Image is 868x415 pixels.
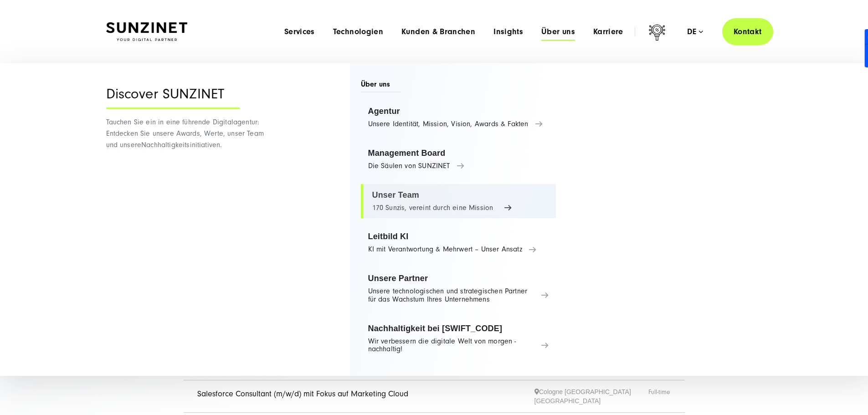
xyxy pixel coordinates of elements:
[284,27,315,36] a: Services
[648,387,671,405] span: Full-time
[722,18,773,45] a: Kontakt
[106,86,240,109] div: Discover SUNZINET
[106,22,187,41] img: SUNZINET Full Service Digital Agentur
[361,318,556,360] a: Nachhaltigkeit bei [SWIFT_CODE] Wir verbessern die digitale Welt von morgen - nachhaltig!
[361,100,556,135] a: Agentur Unsere Identität, Mission, Vision, Awards & Fakten
[541,27,575,36] a: Über uns
[361,267,556,310] a: Unsere Partner Unsere technologischen und strategischen Partner für das Wachstum Ihres Unternehmens
[534,387,648,405] span: Cologne [GEOGRAPHIC_DATA] [GEOGRAPHIC_DATA]
[493,27,523,36] a: Insights
[401,27,475,36] a: Kunden & Branchen
[333,27,383,36] a: Technologien
[106,118,264,149] span: Tauchen Sie ein in eine führende Digitalagentur: Entdecken Sie unsere Awards, Werte, unser Team u...
[197,389,408,399] a: Salesforce Consultant (m/w/d) mit Fokus auf Marketing Cloud
[361,184,556,219] a: Unser Team 170 Sunzis, vereint durch eine Mission
[106,63,277,376] div: Nachhaltigkeitsinitiativen.
[361,225,556,260] a: Leitbild KI KI mit Verantwortung & Mehrwert – Unser Ansatz
[361,142,556,177] a: Management Board Die Säulen von SUNZINET
[593,27,623,36] a: Karriere
[361,79,401,92] span: Über uns
[687,27,703,36] div: de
